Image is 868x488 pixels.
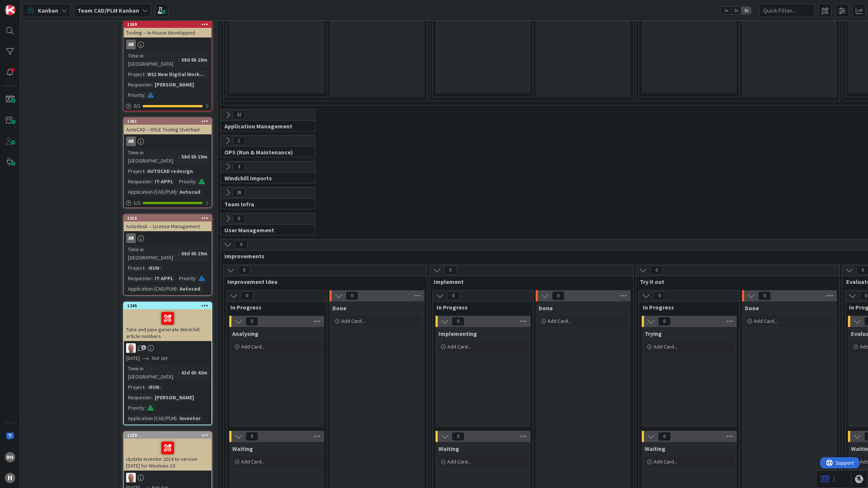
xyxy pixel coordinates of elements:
div: 1245 [124,302,211,309]
div: AutoCAD -- HSLE Tooling Overhaul [124,125,211,134]
span: 2x [731,7,741,14]
div: 1245Tube and pipe generate Windchill article numbers [124,302,211,341]
div: [PERSON_NAME] [153,81,196,89]
span: Add Card... [654,458,677,465]
div: AR [124,233,211,243]
div: 1315Autodesk -- License Management [124,215,211,231]
div: AR [124,137,211,146]
a: 1245Tube and pipe generate Windchill article numbersRK[DATE]Not SetTime in [GEOGRAPHIC_DATA]:63d ... [123,302,212,425]
span: In Progress [230,304,318,311]
span: 0 [235,240,247,249]
span: Try it out [640,278,830,285]
span: 0 [246,432,258,441]
div: [PERSON_NAME] [153,393,196,402]
span: 0 [444,266,457,275]
span: User Management [224,226,306,234]
span: 0 [447,291,460,300]
img: RK [126,343,136,353]
span: : [152,393,153,402]
span: : [177,188,178,196]
span: 26 [233,188,245,197]
div: Priority [177,177,195,186]
div: Requester [126,393,152,402]
div: Update Inventor 2024 to version [DATE] for Windows 10 [124,439,211,471]
span: 0 [758,291,771,300]
span: 3x [741,7,751,14]
span: : [195,274,197,282]
div: 1309 [127,22,211,27]
div: 1309 [124,21,211,28]
span: Add Card... [241,458,265,465]
a: 1309Tooling -- In-House developpedARTime in [GEOGRAPHIC_DATA]:58d 6h 18mProject:W11 New Digital W... [123,20,212,111]
span: 0 [658,317,671,326]
span: Add Card... [754,318,777,324]
div: Project [126,70,144,78]
b: Team CAD/PLM Kanban [78,7,139,14]
div: 58d 6h 19m [180,153,209,161]
span: Implementing [438,330,477,337]
span: 1 / 1 [134,199,141,207]
span: 0 [238,266,250,275]
div: Requester [126,274,152,282]
div: Requester [126,177,152,186]
div: 1/1 [124,198,211,207]
span: Windchill Imports [224,174,306,182]
div: 1315 [124,215,211,222]
input: Quick Filter... [759,4,815,17]
div: Inventor [178,414,203,422]
div: Priority [177,274,195,282]
div: H [5,473,15,483]
span: Team Infra [224,200,306,208]
div: Project [126,167,144,175]
div: Autocad [178,188,202,196]
span: 0 [653,291,666,300]
img: RK [126,473,136,482]
div: Requester [126,81,152,89]
div: 1245 [127,303,211,308]
div: 1301 [127,119,211,124]
span: Waiting [232,445,253,452]
span: : [144,383,145,391]
span: Add Card... [447,458,471,465]
div: 1239 [127,433,211,438]
span: 0 [246,317,258,326]
div: Project [126,264,144,272]
a: 1301AutoCAD -- HSLE Tooling OverhaulARTime in [GEOGRAPHIC_DATA]:58d 6h 19mProject:AUTOCAD redesig... [123,117,212,208]
div: 1301 [124,118,211,125]
span: : [152,81,153,89]
span: : [177,285,178,293]
span: Kanban [38,6,58,15]
div: 1309Tooling -- In-House developped [124,21,211,37]
span: Waiting [438,445,459,452]
span: In Progress [437,304,524,311]
div: AR [126,137,136,146]
div: Priority [126,91,144,99]
span: 0 [233,214,245,223]
span: Add Card... [447,343,471,350]
span: Add Card... [341,318,365,324]
span: OPS (Run & Maintenance) [224,148,306,156]
div: Time in [GEOGRAPHIC_DATA] [126,148,178,165]
div: 58d 6h 18m [180,56,209,64]
div: Application (CAD/PLM) [126,188,177,196]
span: : [144,70,145,78]
span: : [152,177,153,186]
span: Done [539,304,553,312]
span: Add Card... [654,343,677,350]
div: 58d 6h 19m [180,249,209,258]
div: 1239Update Inventor 2024 to version [DATE] for Windows 10 [124,432,211,471]
div: Application (CAD/PLM) [126,285,177,293]
div: RK [124,343,211,353]
span: : [144,167,145,175]
span: : [195,177,197,186]
span: 32 [233,110,245,119]
span: Done [332,304,346,312]
div: Time in [GEOGRAPHIC_DATA] [126,245,178,262]
span: 0 [452,432,464,441]
span: 0 [658,432,671,441]
span: 0 / 1 [134,102,141,110]
div: 1239 [124,432,211,439]
span: 0 [241,291,253,300]
div: Project [126,383,144,391]
span: : [144,91,145,99]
